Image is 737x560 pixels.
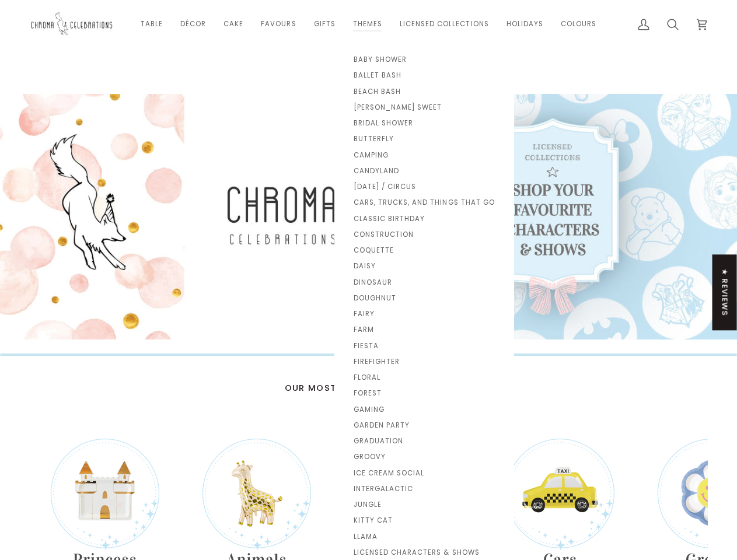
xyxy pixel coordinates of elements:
[354,405,495,415] span: Gaming
[354,449,495,465] a: Groovy
[354,150,495,160] span: Camping
[354,306,495,322] a: Fairy
[354,402,495,418] a: Gaming
[354,338,495,354] a: Fiesta
[354,325,495,335] span: Farm
[354,309,495,319] span: Fairy
[354,214,495,224] span: Classic Birthday
[354,529,495,545] a: Llama
[354,516,495,526] span: Kitty Cat
[354,452,495,462] span: Groovy
[354,198,495,208] span: Cars, Trucks, and Things That Go
[354,258,495,274] a: Daisy
[354,195,495,211] a: Cars, Trucks, and Things That Go
[354,243,495,258] a: Coquette
[223,19,243,29] span: Cake
[354,275,495,290] a: Dinosaur
[507,19,543,29] span: Holidays
[354,500,495,510] span: Jungle
[354,230,495,240] span: Construction
[354,71,495,80] span: Ballet Bash
[354,548,495,558] span: Licensed Characters & Shows
[400,19,489,29] span: Licensed Collections
[354,386,495,401] a: Forest
[180,19,206,29] span: Décor
[354,357,495,367] span: Firefighter
[141,19,163,29] span: Table
[354,373,495,383] span: Floral
[354,100,495,116] a: [PERSON_NAME] Sweet
[354,322,495,338] a: Farm
[354,418,495,433] a: Garden Party
[354,261,495,271] span: Daisy
[354,103,495,113] span: [PERSON_NAME] Sweet
[354,163,495,179] a: Candyland
[354,134,495,144] span: Butterfly
[354,290,495,306] a: Doughnut
[354,354,495,370] a: Firefighter
[354,116,495,131] a: Bridal Shower
[354,131,495,147] a: Butterfly
[354,436,495,446] span: Graduation
[354,278,495,288] span: Dinosaur
[354,433,495,449] a: Graduation
[354,166,495,176] span: Candyland
[354,341,495,351] span: Fiesta
[354,513,495,528] a: Kitty Cat
[354,179,495,195] a: [DATE] / Circus
[354,227,495,243] a: Construction
[354,466,495,481] a: Ice Cream Social
[354,421,495,430] span: Garden Party
[354,118,495,128] span: Bridal Shower
[354,246,495,256] span: Coquette
[314,19,336,29] span: Gifts
[354,87,495,97] span: Beach Bash
[354,84,495,100] a: Beach Bash
[261,19,296,29] span: Favours
[354,468,495,478] span: Ice Cream Social
[354,388,495,398] span: Forest
[354,481,495,497] a: Intergalactic
[354,68,495,83] a: Ballet Bash
[354,55,495,65] span: Baby Shower
[354,484,495,494] span: Intergalactic
[29,9,117,40] img: Chroma Celebrations
[354,148,495,163] a: Camping
[354,293,495,303] span: Doughnut
[561,19,596,29] span: Colours
[354,532,495,542] span: Llama
[354,182,495,192] span: [DATE] / Circus
[354,52,495,68] a: Baby Shower
[354,211,495,227] a: Classic Birthday
[354,370,495,386] a: Floral
[29,383,708,405] h2: Our Most Popular Collections
[354,497,495,513] a: Jungle
[712,254,737,330] div: Click to open Judge.me floating reviews tab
